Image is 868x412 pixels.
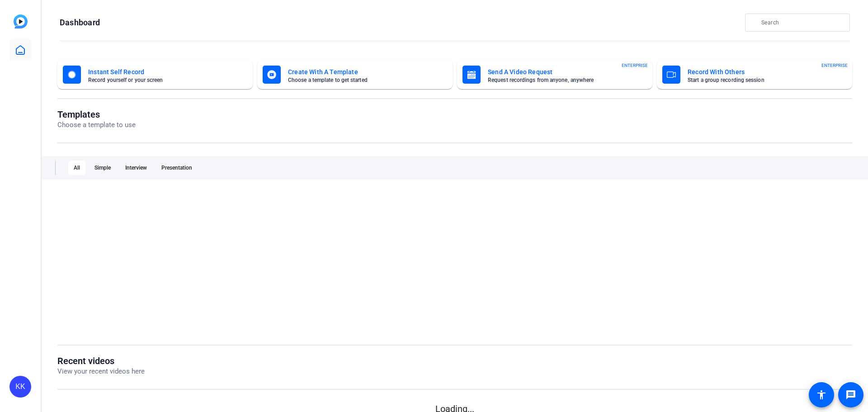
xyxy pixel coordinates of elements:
[9,376,31,398] div: KK
[288,77,433,83] mat-card-subtitle: Choose a template to get started
[156,161,198,175] div: Presentation
[89,161,116,175] div: Simple
[57,366,145,377] p: View your recent videos here
[845,389,856,400] mat-icon: message
[57,60,253,89] button: Instant Self RecordRecord yourself or your screen
[60,17,100,28] h1: Dashboard
[288,66,433,77] mat-card-title: Create With A Template
[57,120,136,130] p: Choose a template to use
[821,62,848,69] span: ENTERPRISE
[88,66,233,77] mat-card-title: Instant Self Record
[688,77,832,83] mat-card-subtitle: Start a group recording session
[57,109,136,120] h1: Templates
[688,66,832,77] mat-card-title: Record With Others
[488,77,632,83] mat-card-subtitle: Request recordings from anyone, anywhere
[816,389,827,400] mat-icon: accessibility
[120,161,152,175] div: Interview
[88,77,233,83] mat-card-subtitle: Record yourself or your screen
[457,60,652,89] button: Send A Video RequestRequest recordings from anyone, anywhereENTERPRISE
[68,161,85,175] div: All
[657,60,852,89] button: Record With OthersStart a group recording sessionENTERPRISE
[761,17,843,28] input: Search
[14,14,28,28] img: blue-gradient.svg
[257,60,453,89] button: Create With A TemplateChoose a template to get started
[57,355,145,366] h1: Recent videos
[488,66,632,77] mat-card-title: Send A Video Request
[622,62,648,69] span: ENTERPRISE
